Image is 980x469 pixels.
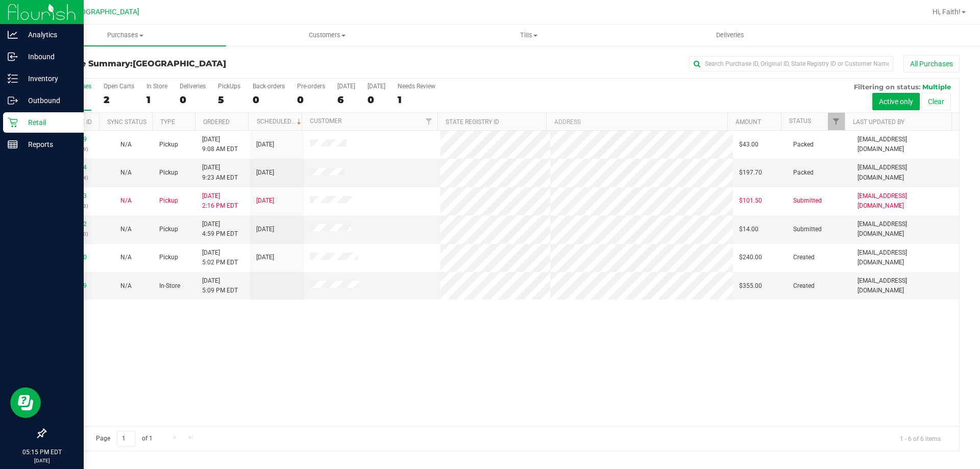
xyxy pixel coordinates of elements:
[18,72,79,85] p: Inventory
[146,94,167,106] div: 1
[104,83,134,90] div: Open Carts
[8,117,18,128] inline-svg: Retail
[854,83,920,91] span: Filtering on status:
[117,431,135,447] input: 1
[629,24,831,46] a: Deliveries
[8,30,18,40] inline-svg: Analytics
[857,163,953,182] span: [EMAIL_ADDRESS][DOMAIN_NAME]
[218,83,240,90] div: PickUps
[120,197,132,204] span: Not Applicable
[257,118,303,125] a: Scheduled
[159,196,178,206] span: Pickup
[933,8,961,16] span: Hi, Faith!
[689,56,893,71] input: Search Purchase ID, Original ID, State Registry ID or Customer Name...
[202,219,238,239] span: [DATE] 4:59 PM EDT
[58,254,87,261] a: 11976160
[310,117,341,125] a: Customer
[739,140,758,150] span: $43.00
[872,93,920,110] button: Active only
[120,281,132,291] button: N/A
[180,83,206,90] div: Deliveries
[58,164,87,171] a: 11971794
[903,55,960,72] button: All Purchases
[256,168,274,178] span: [DATE]
[428,24,629,46] a: Tills
[921,93,951,110] button: Clear
[18,29,79,41] p: Analytics
[159,168,178,178] span: Pickup
[104,94,134,106] div: 2
[5,448,79,457] p: 05:15 PM EDT
[24,24,226,46] a: Purchases
[857,191,953,211] span: [EMAIL_ADDRESS][DOMAIN_NAME]
[297,83,325,90] div: Pre-orders
[739,281,762,291] span: $355.00
[367,94,385,106] div: 0
[10,387,41,418] iframe: Resource center
[793,168,814,178] span: Packed
[253,83,285,90] div: Back-orders
[227,31,427,40] span: Customers
[337,83,355,90] div: [DATE]
[18,51,79,63] p: Inbound
[120,169,132,176] span: Not Applicable
[793,281,815,291] span: Created
[120,168,132,178] button: N/A
[120,282,132,289] span: Not Applicable
[202,135,238,154] span: [DATE] 9:08 AM EDT
[256,140,274,150] span: [DATE]
[793,140,814,150] span: Packed
[159,140,178,150] span: Pickup
[8,73,18,84] inline-svg: Inventory
[546,113,727,131] th: Address
[739,253,762,262] span: $240.00
[337,94,355,106] div: 6
[58,192,87,200] a: 11974673
[159,225,178,234] span: Pickup
[256,196,274,206] span: [DATE]
[120,140,132,150] button: N/A
[736,118,761,126] a: Amount
[202,276,238,295] span: [DATE] 5:09 PM EDT
[203,118,230,126] a: Ordered
[202,191,238,211] span: [DATE] 2:16 PM EDT
[702,31,758,40] span: Deliveries
[69,8,139,16] span: [GEOGRAPHIC_DATA]
[120,254,132,261] span: Not Applicable
[120,141,132,148] span: Not Applicable
[739,168,762,178] span: $197.70
[146,83,167,90] div: In Store
[58,136,87,143] a: 11971589
[18,94,79,107] p: Outbound
[789,117,811,125] a: Status
[45,59,350,68] h3: Purchase Summary:
[120,226,132,233] span: Not Applicable
[58,220,87,228] a: 11976162
[828,113,845,130] a: Filter
[253,94,285,106] div: 0
[367,83,385,90] div: [DATE]
[857,219,953,239] span: [EMAIL_ADDRESS][DOMAIN_NAME]
[58,282,87,289] a: 11976249
[857,135,953,154] span: [EMAIL_ADDRESS][DOMAIN_NAME]
[398,94,435,106] div: 1
[922,83,951,91] span: Multiple
[428,31,629,40] span: Tills
[8,52,18,62] inline-svg: Inbound
[120,196,132,206] button: N/A
[793,253,815,262] span: Created
[256,225,274,234] span: [DATE]
[8,139,18,150] inline-svg: Reports
[739,225,758,234] span: $14.00
[421,113,437,130] a: Filter
[24,31,226,40] span: Purchases
[18,138,79,151] p: Reports
[793,225,822,234] span: Submitted
[793,196,822,206] span: Submitted
[107,118,146,126] a: Sync Status
[853,118,904,126] a: Last Updated By
[202,163,238,182] span: [DATE] 9:23 AM EDT
[87,431,161,447] span: Page of 1
[159,281,180,291] span: In-Store
[446,118,499,126] a: State Registry ID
